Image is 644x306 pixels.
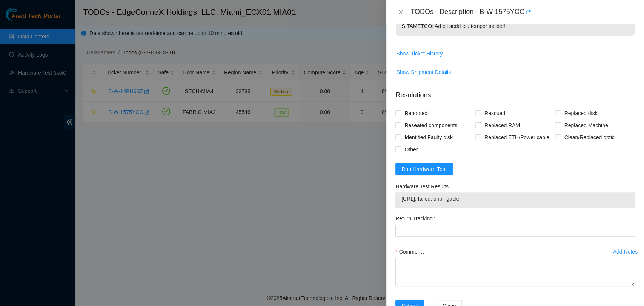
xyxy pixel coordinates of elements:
[395,180,453,192] label: Hardware Test Results
[481,131,552,143] span: Replaced ETH/Power cable
[561,107,600,119] span: Replaced disk
[396,49,443,58] span: Show Ticket History
[561,131,617,143] span: Clean/Replaced optic
[401,165,447,173] span: Run Hardware Test
[395,225,635,237] input: Return Tracking
[395,9,406,16] button: Close
[481,119,523,131] span: Replaced RAM
[481,107,508,119] span: Rescued
[396,68,451,76] span: Show Shipment Details
[395,258,635,286] textarea: Comment
[401,143,421,155] span: Other
[395,246,427,258] label: Comment
[401,195,629,203] span: [URL]: failed: unpingable
[396,48,443,60] button: Show Ticket History
[613,249,638,254] div: Add Notes
[401,119,460,131] span: Reseated components
[398,9,404,15] span: close
[395,163,453,175] button: Run Hardware Test
[401,131,456,143] span: Identified Faulty disk
[410,6,635,18] div: TODOs - Description - B-W-1575YCG
[396,66,451,78] button: Show Shipment Details
[401,107,430,119] span: Rebooted
[561,119,611,131] span: Replaced Machine
[395,84,635,100] p: Resolutions
[395,212,438,225] label: Return Tracking
[613,246,638,258] button: Add Notes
